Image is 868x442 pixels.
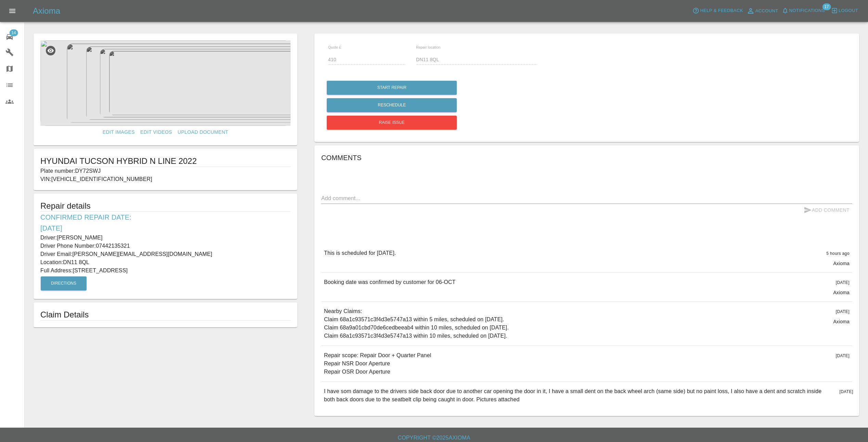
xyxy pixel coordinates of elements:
span: 5 hours ago [826,251,850,256]
p: Booking date was confirmed by customer for 06-OCT [324,278,455,286]
span: [DATE] [839,389,853,394]
button: Notifications [780,5,827,16]
p: Plate number: DY72SWJ [40,167,290,175]
span: [DATE] [836,353,850,358]
a: Edit Images [100,126,138,139]
p: Repair scope: Repair Door + Quarter Panel Repair NSR Door Aperture Repair OSR Door Aperture [324,351,431,376]
h6: Confirmed Repair Date: [DATE] [40,212,290,234]
p: Driver Email: [PERSON_NAME][EMAIL_ADDRESS][DOMAIN_NAME] [40,250,290,258]
button: Directions [41,276,87,290]
p: Nearby Claims: Claim 68a1c93571c3f4d3e5747a13 within 5 miles, scheduled on [DATE]. Claim 68a9a01c... [324,307,509,340]
a: Account [745,5,780,16]
a: Upload Document [175,126,231,139]
span: Repair location [416,45,441,49]
span: Help & Feedback [700,7,743,15]
p: Driver: [PERSON_NAME] [40,234,290,242]
button: Raise issue [327,116,457,130]
span: 14 [9,29,18,36]
span: Quote £ [328,45,341,49]
span: Logout [839,7,858,15]
h6: Comments [321,152,852,163]
p: VIN: [VEHICLE_IDENTIFICATION_NUMBER] [40,175,290,183]
span: Notifications [789,7,825,15]
p: Axioma [833,260,850,267]
button: Logout [829,5,860,16]
a: Edit Videos [138,126,175,139]
button: Start Repair [327,81,457,95]
h5: Repair details [40,200,290,211]
span: [DATE] [836,280,850,285]
p: Axioma [833,318,850,325]
span: Account [755,7,778,15]
h5: Axioma [33,5,60,16]
p: Full Address: [STREET_ADDRESS] [40,266,290,275]
p: I have som damage to the drivers side back door due to another car opening the door in it, I have... [324,387,834,404]
span: 17 [822,3,831,10]
p: Location: DN11 8QL [40,258,290,266]
button: Help & Feedback [691,5,744,16]
button: Open drawer [4,3,21,19]
img: 7c2686fc-fdbf-4e8a-881b-312bf255e161 [40,40,290,126]
h1: HYUNDAI TUCSON HYBRID N LINE 2022 [40,156,290,167]
p: Driver Phone Number: 07442135321 [40,242,290,250]
span: [DATE] [836,309,850,314]
h1: Claim Details [40,309,290,320]
p: This is scheduled for [DATE]. [324,249,396,257]
p: Axioma [833,289,850,296]
button: Reschedule [327,98,457,112]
